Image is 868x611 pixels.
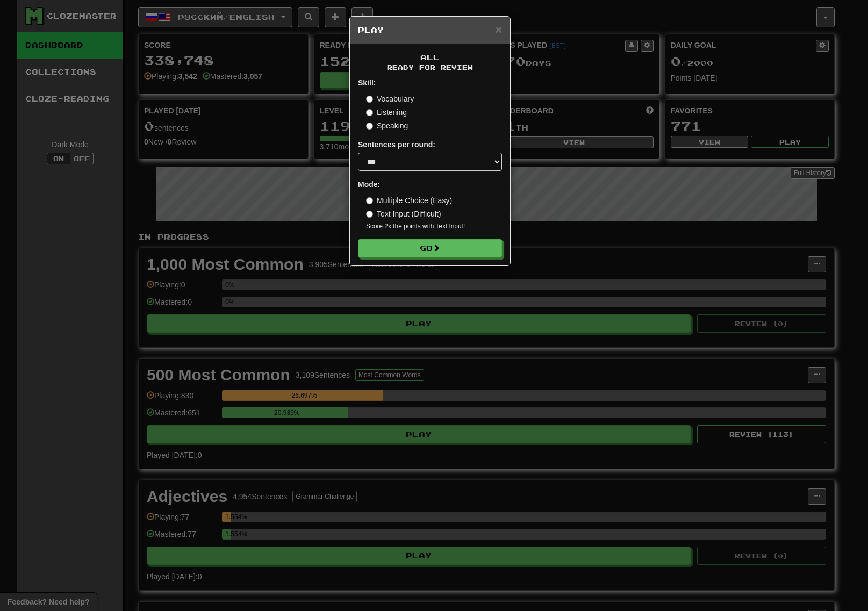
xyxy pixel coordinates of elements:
[366,197,373,204] input: Multiple Choice (Easy)
[420,53,440,62] span: All
[366,209,441,219] label: Text Input (Difficult)
[358,180,380,189] strong: Mode:
[358,239,502,257] button: Go
[366,195,452,206] label: Multiple Choice (Easy)
[366,222,502,231] small: Score 2x the points with Text Input !
[358,78,376,87] strong: Skill:
[358,63,502,72] small: Ready for Review
[366,120,408,131] label: Speaking
[366,94,414,104] label: Vocabulary
[366,107,407,118] label: Listening
[496,24,502,35] button: Close
[366,211,373,218] input: Text Input (Difficult)
[366,123,373,130] input: Speaking
[366,109,373,116] input: Listening
[358,25,502,35] h5: Play
[366,96,373,103] input: Vocabulary
[358,139,435,150] label: Sentences per round:
[496,23,502,35] span: ×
